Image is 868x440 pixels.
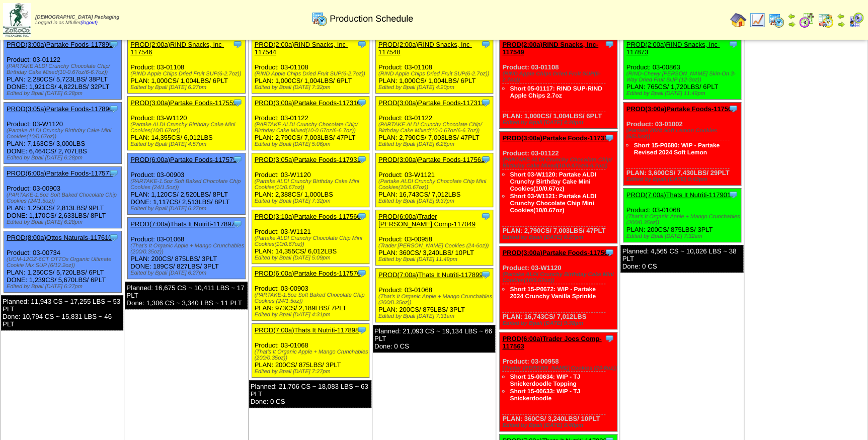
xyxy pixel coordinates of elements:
div: Edited by Bpali [DATE] 6:28pm [7,91,121,97]
a: (logout) [81,20,98,26]
div: (PARTAKE ALDI Crunchy Chocolate Chip/ Birthday Cake Mixed(10-0.67oz/6-6.7oz)) [7,63,121,75]
img: arrowright.gif [787,20,796,28]
img: line_graph.gif [749,12,765,28]
a: PROD(6:00a)Trader Joes Comp-117563 [502,335,601,350]
img: Tooltip [232,219,243,229]
div: Product: 03-00958 PLAN: 360CS / 3,240LBS / 10PLT [375,210,493,266]
div: Product: 03-00958 PLAN: 360CS / 3,240LBS / 10PLT [500,332,617,431]
a: Short 15-P0672: WIP - Partake 2024 Crunchy Vanilla Sprinkle [510,286,596,300]
img: calendarprod.gif [311,11,328,27]
img: Tooltip [232,39,243,49]
img: zoroco-logo-small.webp [3,3,31,37]
div: Product: 03-01108 PLAN: 1,000CS / 1,004LBS / 6PLT [500,38,617,129]
div: Edited by Bpali [DATE] 6:27pm [502,234,617,240]
div: (Partake ALDI Crunchy Birthday Cake Mini Cookies(10/0.67oz)) [255,179,369,191]
a: Short 03-W1120: Partake ALDI Crunchy Birthday Cake Mini Cookies(10/0.67oz) [510,171,596,192]
img: Tooltip [604,133,614,143]
div: Product: 03-W1120 PLAN: 14,355CS / 6,012LBS [128,97,246,150]
img: Tooltip [357,154,367,164]
img: Tooltip [357,98,367,108]
div: Edited by Bpali [DATE] 7:32am [626,233,741,239]
div: Product: 03-00903 PLAN: 973CS / 2,189LBS / 7PLT [252,267,369,321]
div: Product: 03-01108 PLAN: 1,000CS / 1,004LBS / 6PLT [375,38,493,94]
img: calendarcustomer.gif [848,12,864,28]
div: Product: 03-01122 PLAN: 2,790CS / 7,003LBS / 47PLT [500,132,617,243]
img: Tooltip [481,98,491,108]
div: Product: 03-W1121 PLAN: 16,743CS / 7,012LBS [375,153,493,207]
img: Tooltip [357,39,367,49]
div: Edited by Bpali [DATE] 11:49pm [378,256,493,262]
div: Edited by Bpali [DATE] 4:20pm [378,84,493,91]
img: home.gif [730,12,746,28]
div: Edited by Bpali [DATE] 6:27pm [130,270,245,276]
div: Edited by Bpali [DATE] 9:37pm [378,198,493,204]
div: (Partake 2024 Soft Lemon Cookies (6/5.5oz)) [626,128,741,140]
div: (PARTAKE-1.5oz Soft Baked Chocolate Chip Cookies (24/1.5oz)) [255,292,369,304]
img: Tooltip [604,39,614,49]
img: Tooltip [728,104,738,114]
div: Product: 03-00863 PLAN: 765CS / 1,720LBS / 6PLT [623,38,741,100]
img: Tooltip [728,39,738,49]
a: PROD(2:00a)RIND Snacks, Inc-117544 [255,41,348,56]
div: Product: 03-01122 PLAN: 2,790CS / 7,003LBS / 47PLT [375,97,493,150]
div: Edited by Bpali [DATE] 6:28pm [7,155,121,161]
a: PROD(3:10a)Partake Foods-117560 [255,213,361,220]
div: Edited by Bpali [DATE] 7:32pm [255,198,369,204]
a: Short 05-01117: RIND SUP-RIND Apple Chips 2.7oz [510,85,602,99]
div: Edited by Bpali [DATE] 9:38pm [502,320,617,326]
div: (PARTAKE-1.5oz Soft Baked Chocolate Chip Cookies (24/1.5oz)) [7,192,121,204]
div: (PARTAKE ALDI Crunchy Chocolate Chip/ Birthday Cake Mixed(10-0.67oz/6-6.7oz)) [502,157,617,169]
div: Product: 03-01122 PLAN: 2,280CS / 5,723LBS / 38PLT DONE: 1,921CS / 4,822LBS / 32PLT [4,38,122,100]
img: arrowleft.gif [837,12,845,20]
div: Product: 03-W1120 PLAN: 7,163CS / 3,000LBS DONE: 6,464CS / 2,707LBS [4,103,122,164]
a: PROD(3:05a)Partake Foods-117896 [7,105,113,113]
span: [DEMOGRAPHIC_DATA] Packaging [35,15,119,20]
a: PROD(3:05a)Partake Foods-117931 [255,156,361,163]
div: Planned: 21,093 CS ~ 19,134 LBS ~ 66 PLT Done: 0 CS [373,325,495,353]
div: (That's It Organic Apple + Mango Crunchables (200/0.35oz)) [378,294,493,306]
img: Tooltip [109,232,119,242]
div: (RIND Apple Chips Dried Fruit SUP(6-2.7oz)) [502,71,617,83]
div: Product: 03-W1120 PLAN: 2,388CS / 1,000LBS [252,153,369,207]
a: PROD(3:00a)Partake Foods-117312 [502,134,611,142]
div: Edited by Bpali [DATE] 7:32pm [255,84,369,91]
img: Tooltip [604,333,614,343]
div: (RIND Apple Chips Dried Fruit SUP(6-2.7oz)) [130,71,245,77]
img: Tooltip [604,247,614,257]
div: (PARTAKE ALDI Crunchy Chocolate Chip/ Birthday Cake Mixed(10-0.67oz/6-6.7oz)) [255,122,369,134]
img: Tooltip [109,168,119,178]
div: Product: 03-01122 PLAN: 2,790CS / 7,003LBS / 47PLT [252,97,369,150]
a: PROD(8:00a)Ottos Naturals-117610 [7,234,112,241]
div: (Trader [PERSON_NAME] Cookies (24-6oz)) [378,243,493,249]
div: Edited by Bpali [DATE] 7:27pm [255,369,369,375]
div: (PARTAKE ALDI Crunchy Chocolate Chip/ Birthday Cake Mixed(10-0.67oz/6-6.7oz)) [378,122,493,134]
img: Tooltip [357,325,367,335]
span: Logged in as Mfuller [35,15,119,26]
div: Product: 03-01068 PLAN: 200CS / 875LBS / 3PLT [252,324,369,378]
a: PROD(3:00a)Partake Foods-117559 [130,99,236,107]
img: Tooltip [232,154,243,164]
div: (That's It Organic Apple + Mango Crunchables (200/0.35oz)) [130,243,245,255]
div: (Partake ALDI Crunchy Birthday Cake Mini Cookies(10/0.67oz)) [7,128,121,140]
div: Product: 03-01108 PLAN: 1,000CS / 1,004LBS / 6PLT [128,38,246,94]
img: Tooltip [357,268,367,278]
div: Product: 03-01108 PLAN: 1,000CS / 1,004LBS / 6PLT [252,38,369,94]
img: Tooltip [109,39,119,49]
div: Edited by Bpali [DATE] 4:20pm [502,120,617,126]
a: PROD(7:00a)Thats It Nutriti-117897 [130,220,234,228]
div: Edited by Bpali [DATE] 9:43pm [626,177,741,183]
div: (PARTAKE-1.5oz Soft Baked Chocolate Chip Cookies (24/1.5oz)) [130,179,245,191]
div: (That's It Organic Apple + Mango Crunchables (200/0.35oz)) [626,214,741,226]
a: PROD(3:00a)Partake Foods-117310 [255,99,361,107]
div: Planned: 21,706 CS ~ 18,083 LBS ~ 63 PLT Done: 0 CS [249,380,371,408]
div: (RIND Apple Chips Dried Fruit SUP(6-2.7oz)) [255,71,369,77]
div: (UCM-12OZ-6CT OTTOs Organic Ultimate Cookie Mix SUP (6/12.2oz)) [7,256,121,269]
div: Planned: 11,943 CS ~ 17,255 LBS ~ 53 PLT Done: 10,794 CS ~ 15,831 LBS ~ 46 PLT [1,295,123,330]
div: Product: 03-00903 PLAN: 1,250CS / 2,813LBS / 9PLT DONE: 1,170CS / 2,633LBS / 8PLT [4,167,122,228]
a: PROD(6:00a)Trader [PERSON_NAME] Comp-117049 [378,213,476,228]
div: Product: 03-01068 PLAN: 200CS / 875LBS / 3PLT DONE: 189CS / 827LBS / 3PLT [128,218,246,279]
a: Short 15-P0680: WIP - Partake Revised 2024 Soft Lemon [634,142,720,156]
div: Edited by Bpali [DATE] 6:28pm [7,219,121,225]
div: Edited by Bpali [DATE] 6:27pm [130,206,245,212]
img: Tooltip [481,39,491,49]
